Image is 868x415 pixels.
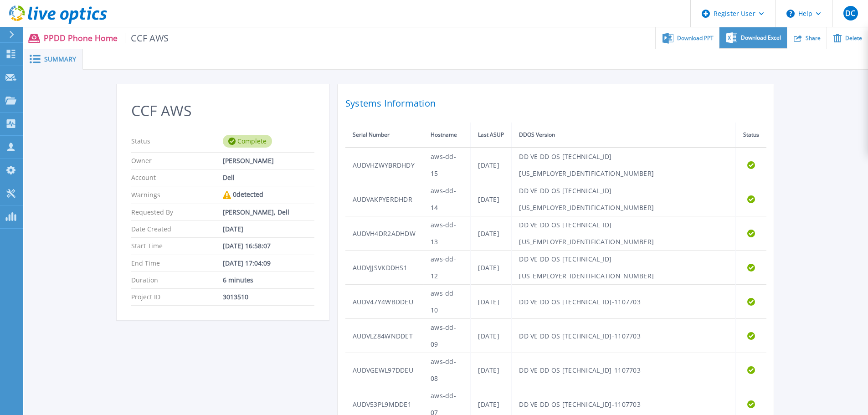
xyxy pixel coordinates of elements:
span: DC [845,10,855,17]
div: [PERSON_NAME] [223,157,314,164]
div: 0 detected [223,191,314,199]
td: DD VE DD OS [TECHNICAL_ID]-1107703 [512,353,736,387]
div: 3013510 [223,293,314,301]
td: AUDVJJSVKDDHS1 [345,251,423,285]
div: [DATE] 17:04:09 [223,260,314,267]
div: [DATE] 16:58:07 [223,242,314,250]
td: DD VE DD OS [TECHNICAL_ID]-1107703 [512,319,736,353]
div: Complete [223,135,272,148]
span: Download Excel [741,35,781,41]
th: Hostname [423,123,471,148]
td: AUDVHZWYBRDHDY [345,148,423,182]
td: [DATE] [471,319,512,353]
td: [DATE] [471,182,512,216]
td: aws-dd-10 [423,285,471,319]
td: AUDVGEWL97DDEU [345,353,423,387]
td: [DATE] [471,148,512,182]
td: aws-dd-09 [423,319,471,353]
p: Status [131,135,223,148]
td: aws-dd-14 [423,182,471,216]
div: 6 minutes [223,277,314,284]
p: Project ID [131,293,223,301]
p: PPDD Phone Home [44,33,169,43]
th: Status [735,123,766,148]
td: [DATE] [471,251,512,285]
p: Requested By [131,209,223,216]
h2: CCF AWS [131,102,314,119]
td: [DATE] [471,285,512,319]
td: aws-dd-13 [423,216,471,251]
td: DD VE DD OS [TECHNICAL_ID][US_EMPLOYER_IDENTIFICATION_NUMBER] [512,182,736,216]
td: [DATE] [471,216,512,251]
div: [PERSON_NAME], Dell [223,209,314,216]
p: Duration [131,277,223,284]
span: Share [806,36,821,41]
p: Owner [131,157,223,164]
p: Date Created [131,225,223,233]
p: Start Time [131,242,223,250]
h2: Systems Information [345,95,766,112]
td: [DATE] [471,353,512,387]
td: AUDV47Y4WBDDEU [345,285,423,319]
th: Serial Number [345,123,423,148]
span: Delete [845,36,862,41]
div: [DATE] [223,225,314,233]
p: Warnings [131,191,223,199]
th: DDOS Version [512,123,736,148]
th: Last ASUP [471,123,512,148]
span: Summary [44,56,76,62]
span: Download PPT [677,36,714,41]
td: DD VE DD OS [TECHNICAL_ID][US_EMPLOYER_IDENTIFICATION_NUMBER] [512,251,736,285]
td: AUDVAKPYERDHDR [345,182,423,216]
td: DD VE DD OS [TECHNICAL_ID][US_EMPLOYER_IDENTIFICATION_NUMBER] [512,216,736,251]
td: DD VE DD OS [TECHNICAL_ID]-1107703 [512,285,736,319]
td: AUDVLZ84WNDDET [345,319,423,353]
div: Dell [223,174,314,181]
td: aws-dd-08 [423,353,471,387]
p: End Time [131,260,223,267]
p: Account [131,174,223,181]
span: CCF AWS [125,33,169,43]
td: DD VE DD OS [TECHNICAL_ID][US_EMPLOYER_IDENTIFICATION_NUMBER] [512,148,736,182]
td: aws-dd-15 [423,148,471,182]
td: aws-dd-12 [423,251,471,285]
td: AUDVH4DR2ADHDW [345,216,423,251]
